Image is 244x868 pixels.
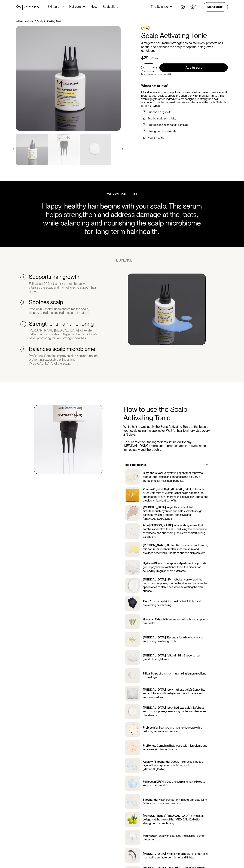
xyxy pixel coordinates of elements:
[148,600,149,603] p: :
[143,780,160,783] p: Follicusan DP
[48,5,60,8] div: Skincare
[62,5,64,8] img: arrow down
[143,706,206,717] p: Exfoliates and unclogs pores, clears away bacteria and reduces blackheads.
[143,578,208,593] p: A beta-hydroxy acid that helps cleanse pores, soothe the skin, and improve the appearance of blem...
[143,600,201,607] p: Aids in maintaining healthy hair follicles and preventing hair thinning.
[143,744,168,747] p: ProRenew Complex
[143,110,226,114] li: Support hair growth
[164,618,165,621] p: :
[162,562,163,565] p: :
[143,744,207,751] p: Balances scalp microbiome and improves skin barrier function.
[22,322,24,326] div: 3
[22,347,24,351] div: 4
[143,834,205,841] p: Intensely moisturises the scalp for barrier protection.
[203,2,228,11] a: Start consult
[191,706,192,709] p: :
[143,760,203,771] p: Deeply moisturises the top layer of the scalp to reduce flaking and [MEDICAL_DATA].
[173,578,173,581] p: :
[143,578,173,581] p: [MEDICAL_DATA] (2%)
[143,760,169,763] p: Aquaxyl/Saccharide
[143,117,226,120] li: Soothe scalp sensitivity
[143,136,226,139] li: Nourish scalp
[141,41,228,53] p: A targeted serum that strengthens hair follicles, protects hair shafts, and balances the scalp fo...
[29,299,63,306] h2: Soothes scalp
[123,405,210,422] h2: How to use the Scalp Activating Tonic
[141,26,150,30] div: NEW
[143,798,157,801] p: Saccharide
[16,20,33,23] a: All hair products
[29,346,95,352] h2: Balances scalp microbiome
[143,471,163,475] p: Butylene Glycol
[143,618,208,625] p: Provides antioxidants and supports hair health.
[107,192,137,196] div: WHY WE MADE THIS
[69,5,81,8] div: Haircare
[23,275,24,279] div: 1
[143,618,164,621] p: Horsetail Extract
[190,4,197,9] a: Open cart
[112,259,132,262] div: THE SCIENCE
[141,55,144,61] div: $
[143,798,207,805] p: Major component in natural moisturising factors that nourishes the scalp.
[160,780,161,783] p: :
[143,852,166,855] p: [MEDICAL_DATA]
[143,544,175,547] p: [PERSON_NAME] Butter
[143,672,150,675] p: Silica
[143,524,173,527] p: Aloe [PERSON_NAME]
[143,726,203,733] p: Soothes and moisturises scalp while reducing redness and irritation.
[163,471,164,475] p: :
[143,506,202,520] p: A gentle exfoliant that simultaneously hydrates and helps smooth rough patches, making it ideal f...
[143,636,203,643] p: Essential for follicle health and supporting new hair growth.
[12,148,14,150] img: arrow left
[143,506,166,509] p: [MEDICAL_DATA]
[29,329,99,340] div: [PERSON_NAME][MEDICAL_DATA] (olive stem cell extract) stimulates collagen at the hair follicle’s ...
[166,636,167,639] p: :
[22,301,24,305] div: 2
[143,780,205,787] p: Vitalises the scalp and hair follicles to support hair growth.
[143,471,203,482] p: A hydrating agent that improves product application and enhances the delivery of ingredients for ...
[150,672,151,675] p: :
[143,524,207,538] p: A natural ingredient that soothes and calms the skin, reducing the appearance of redness, and sup...
[195,4,197,8] div: 0
[141,31,228,40] h1: Scalp Activating Tonic
[122,148,124,150] img: arrow right
[123,425,210,451] p: While hair is wet, apply the Scalp Activating Tonic to the base of your scalp using the applicato...
[35,20,36,23] div: /
[37,20,62,23] div: Scalp Activating Tonic
[143,123,226,127] li: Protect against hair shaft damage
[29,274,79,280] h2: Supports hair growth
[141,91,228,108] div: Like skincare for your scalp. This concentrated hair serum balances and restores your scalp to cr...
[29,354,99,365] div: ProRenew Complex improves skin barrier function, preventing excessive oiliness and [MEDICAL_DATA]...
[170,5,172,8] img: arrow down
[38,202,206,236] div: Happy, healthy hair begins with your scalp. This serum helps strengthen and address damage at the...
[173,524,174,527] p: :
[16,4,39,10] img: Software Logo
[143,852,208,859] p: Works immediately to tighten skin, making the surface seem firmer and tighter.
[157,726,158,729] p: :
[143,66,145,69] div: -
[143,834,154,837] p: PatcH20
[29,282,99,293] div: Follicusan DP (4%) (a milk protein bioactive) vitalises the scalp and hair follicles to support h...
[143,636,166,639] p: [MEDICAL_DATA]
[143,726,157,729] p: Probiocin V
[159,63,228,72] input: Add to cart
[29,307,99,315] div: Probiocin V moisturises and calms the scalp, helping to reduce any redness and irritation.
[83,5,85,8] img: arrow down
[143,600,148,603] p: Zinc
[143,672,206,679] p: Helps strengthen hair, making it more resilient to breakage.
[143,544,208,555] p: Rich in vitamins A, E, and F, this natural emollient replenishes moisture and provides essential ...
[175,544,176,547] p: :
[194,488,194,491] p: :
[143,688,191,691] p: [MEDICAL_DATA] (poly-hydroxy acid)
[143,130,226,133] li: Strengthen hair strands
[143,706,191,709] p: [MEDICAL_DATA] (beta-hydroxy acid)
[125,463,146,467] h3: Hero ingredients
[168,744,169,747] p: :
[29,320,94,327] h2: Strengthens hair anchoring
[143,562,162,565] p: Hydrated Silica
[152,66,155,70] div: +
[157,798,158,801] p: :
[143,488,194,491] p: Vitamin C (3-O-Ethyl [MEDICAL_DATA])
[182,654,183,657] p: :
[143,814,204,825] p: Stimulates collagen at the base of the [MEDICAL_DATA] to strengthen hair anchoring.
[144,55,148,61] div: 29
